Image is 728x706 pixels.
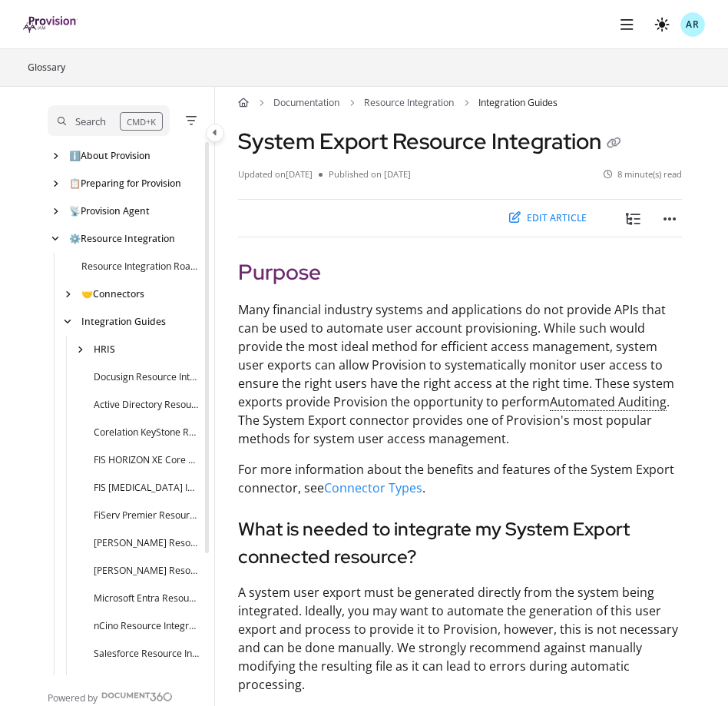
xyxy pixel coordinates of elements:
a: Resource Integration Roadmap [81,260,200,274]
div: arrow [60,315,75,328]
span: ℹ️ [69,149,81,162]
a: FIS HORIZON XE Core Banking Resource Integration [94,453,200,468]
button: Copy link of System Export Resource Integration [601,131,626,156]
span: ⚙️ [69,232,81,245]
a: Powered by Document360 - opens in a new tab [48,687,173,706]
div: Search [75,113,106,130]
a: Jack Henry Symitar Resource Integration [94,564,200,578]
img: Document360 [101,692,173,701]
a: Glossary [26,59,67,77]
a: nCino Resource Integration [94,619,200,634]
h3: What is needed to integrate my System Export connected resource? [238,515,682,571]
a: Connector Types [324,479,422,496]
div: arrow [72,343,88,356]
a: HRIS [94,343,115,357]
a: Salesforce Resource Integration [94,647,200,661]
div: arrow [48,177,63,190]
button: AR [680,12,705,37]
img: brand logo [23,16,78,33]
span: Automated Auditing [550,393,667,411]
p: For more information about the benefits and features of the System Export connector, see . [238,460,682,497]
span: 📡 [69,204,81,217]
li: Updated on [DATE] [238,167,319,181]
div: arrow [48,149,63,162]
li: 8 minute(s) read [604,167,683,181]
button: Theme options [650,12,675,37]
a: Corelation KeyStone Resource Integration [94,426,200,440]
div: arrow [48,232,63,245]
a: Preparing for Provision [69,177,181,191]
span: AR [686,18,700,32]
button: Edit article [500,206,596,230]
a: Jack Henry SilverLake Resource Integration [94,536,200,551]
span: 📋 [69,177,81,190]
span: Integration Guides [478,96,558,111]
button: Article more options [657,206,682,230]
button: Search [48,105,170,136]
h1: System Export Resource Integration [238,128,626,156]
a: Project logo [23,16,78,33]
a: Microsoft Entra Resource Integration [94,592,200,606]
a: Integration Guides [81,315,166,330]
button: toc-list-tree [620,206,645,230]
a: Home [238,96,249,111]
a: Active Directory Resource Integration [94,398,200,413]
a: FIS IBS Insight Resource Integration [94,481,200,496]
a: Zoom Resource Integration [94,675,200,689]
span: 🤝 [81,287,93,300]
a: Documentation [273,96,339,111]
p: A system user export must be generated directly from the system being integrated. Ideally, you ma... [238,583,682,694]
a: Docusign Resource Integration [94,370,200,385]
a: About Provision [69,149,151,164]
span: Powered by [48,691,98,706]
div: arrow [60,287,75,300]
a: Provision Agent [69,204,150,219]
h2: Purpose [238,256,682,288]
p: Many financial industry systems and applications do not provide APIs that can be used to automate... [238,300,682,448]
a: Resource Integration [69,232,175,247]
a: Resource Integration [364,96,454,111]
li: Published on [DATE] [319,167,411,181]
a: FiServ Premier Resource Integration [94,509,200,523]
button: Filter [182,111,200,130]
div: arrow [48,204,63,217]
button: Show menu [614,12,639,37]
div: CMD+K [120,112,163,131]
a: Connectors [81,287,144,302]
button: Category toggle [206,124,224,142]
